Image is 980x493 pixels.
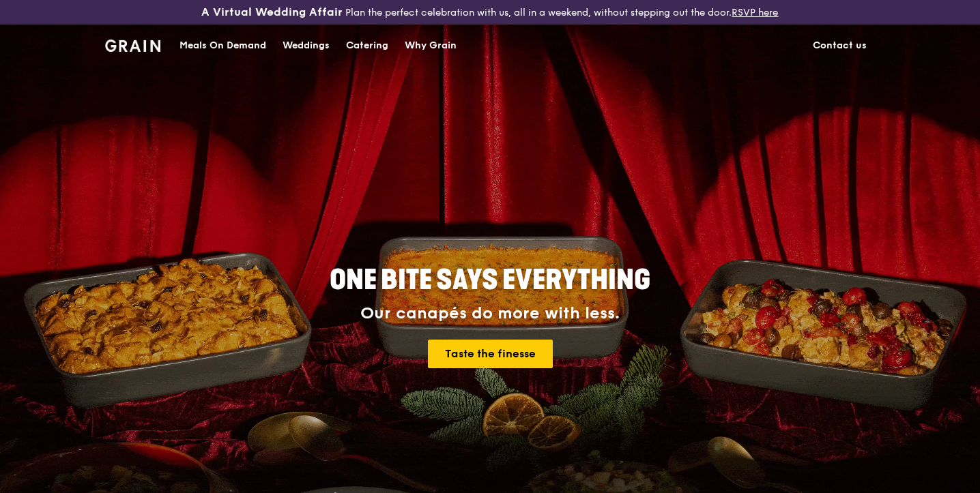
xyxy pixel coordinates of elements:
[338,25,397,66] a: Catering
[274,25,338,66] a: Weddings
[397,25,465,66] a: Why Grain
[346,25,388,66] div: Catering
[805,25,875,66] a: Contact us
[163,5,816,19] div: Plan the perfect celebration with us, all in a weekend, without stepping out the door.
[732,7,778,18] a: RSVP here
[330,264,650,297] span: ONE BITE SAYS EVERYTHING
[179,25,266,66] div: Meals On Demand
[105,24,160,65] a: GrainGrain
[428,340,553,368] a: Taste the finesse
[283,25,330,66] div: Weddings
[244,304,736,323] div: Our canapés do more with less.
[405,25,457,66] div: Why Grain
[201,5,343,19] h3: A Virtual Wedding Affair
[105,40,160,52] img: Grain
